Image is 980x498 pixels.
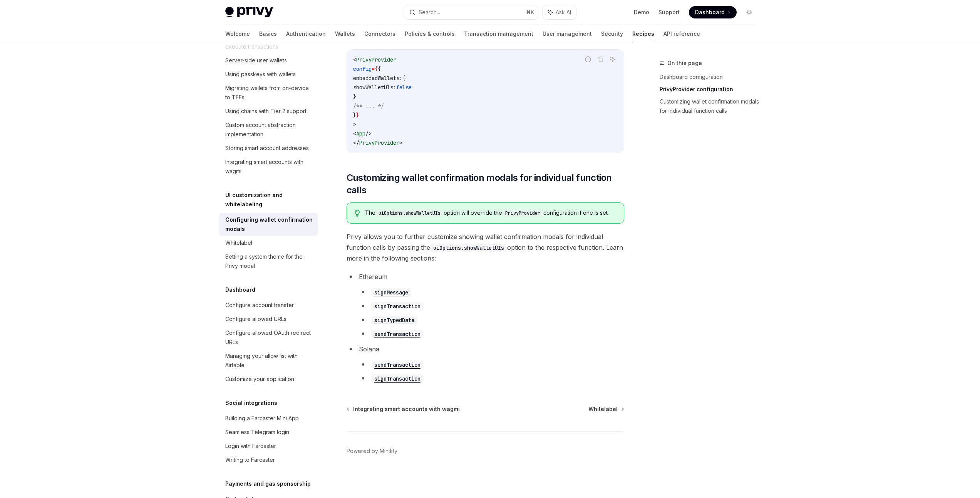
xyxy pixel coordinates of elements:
a: Integrating smart accounts with wagmi [347,405,460,413]
a: Configure account transfer [219,298,318,312]
h5: UI customization and whitelabeling [225,191,318,209]
a: Dashboard [689,6,737,18]
a: Connectors [364,25,395,43]
div: Integrating smart accounts with wagmi [225,157,313,176]
a: Custom account abstraction implementation [219,118,318,141]
div: Using chains with Tier 2 support [225,107,307,116]
a: Wallets [335,25,355,43]
button: Ask AI [543,5,576,19]
a: signMessage [371,288,411,296]
div: Storing smart account addresses [225,144,309,153]
a: Configuring wallet confirmation modals [219,213,318,236]
button: Copy the contents from the code block [595,54,605,64]
span: < [353,56,356,63]
a: Customizing wallet confirmation modals for individual function calls [660,95,761,117]
div: Managing your allow list with Airtable [225,351,313,370]
a: Configure allowed OAuth redirect URLs [219,326,318,349]
a: Migrating wallets from on-device to TEEs [219,81,318,104]
span: showWalletUIs: [353,84,396,91]
button: Report incorrect code [583,54,593,64]
a: Managing your allow list with Airtable [219,349,318,372]
span: = [372,65,375,72]
div: Login with Farcaster [225,441,276,451]
a: PrivyProvider configuration [660,83,761,95]
a: Demo [634,8,649,16]
span: { [402,75,405,82]
a: Storing smart account addresses [219,141,318,155]
a: signTransaction [371,374,424,382]
span: { [378,65,381,72]
a: Security [601,25,623,43]
span: Integrating smart accounts with wagmi [353,405,460,413]
span: embeddedWallets: [353,75,402,82]
div: Configure allowed URLs [225,314,286,324]
code: uiOptions.showWalletUIs [375,209,444,217]
div: Seamless Telegram login [225,428,289,437]
span: > [353,121,356,128]
div: Writing to Farcaster [225,455,275,465]
a: Transaction management [464,25,533,43]
div: Migrating wallets from on-device to TEEs [225,84,313,102]
a: Using chains with Tier 2 support [219,104,318,118]
svg: Tip [355,210,360,217]
div: Using passkeys with wallets [225,70,296,79]
code: sendTransaction [371,361,424,369]
a: Powered by Mintlify [347,447,397,455]
a: Using passkeys with wallets [219,67,318,81]
span: } [356,112,359,119]
a: API reference [663,25,700,43]
code: uiOptions.showWalletUIs [430,244,507,252]
button: Search...⌘K [404,5,539,19]
span: PrivyProvider [356,56,396,63]
span: The option will override the configuration if one is set. [365,209,616,217]
a: signTransaction [371,302,424,310]
code: signTransaction [371,374,424,383]
li: Solana [347,344,624,384]
a: Basics [259,25,277,43]
span: PrivyProvider [359,139,399,146]
code: PrivyProvider [502,209,543,217]
span: </ [353,139,359,146]
div: Whitelabel [225,238,252,247]
h5: Payments and gas sponsorship [225,479,311,488]
div: Configure account transfer [225,301,294,310]
span: /> [365,130,372,137]
span: } [353,93,356,100]
button: Ask AI [608,54,618,64]
div: Building a Farcaster Mini App [225,414,299,423]
span: Customizing wallet confirmation modals for individual function calls [347,172,624,196]
span: Whitelabel [588,405,618,413]
a: Recipes [632,25,654,43]
a: Login with Farcaster [219,439,318,453]
a: Welcome [225,25,250,43]
h5: Social integrations [225,398,277,408]
a: Whitelabel [588,405,623,413]
a: Integrating smart accounts with wagmi [219,155,318,178]
a: Server-side user wallets [219,53,318,67]
img: light logo [225,7,273,18]
a: sendTransaction [371,361,424,368]
span: Privy allows you to further customize showing wallet confirmation modals for individual function ... [347,231,624,264]
a: Support [658,8,680,16]
span: On this page [667,58,702,68]
div: Server-side user wallets [225,56,287,65]
span: config [353,65,372,72]
span: Ask AI [556,8,571,16]
div: Setting a system theme for the Privy modal [225,252,313,271]
div: Custom account abstraction implementation [225,120,313,139]
span: } [353,112,356,119]
span: ⌘ K [526,9,534,15]
a: User management [543,25,592,43]
span: < [353,130,356,137]
a: Dashboard configuration [660,71,761,83]
a: signTypedData [371,316,417,324]
li: Ethereum [347,271,624,339]
a: Building a Farcaster Mini App [219,411,318,425]
a: Configure allowed URLs [219,312,318,326]
a: Authentication [286,25,326,43]
div: Search... [419,8,440,17]
code: sendTransaction [371,330,424,338]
